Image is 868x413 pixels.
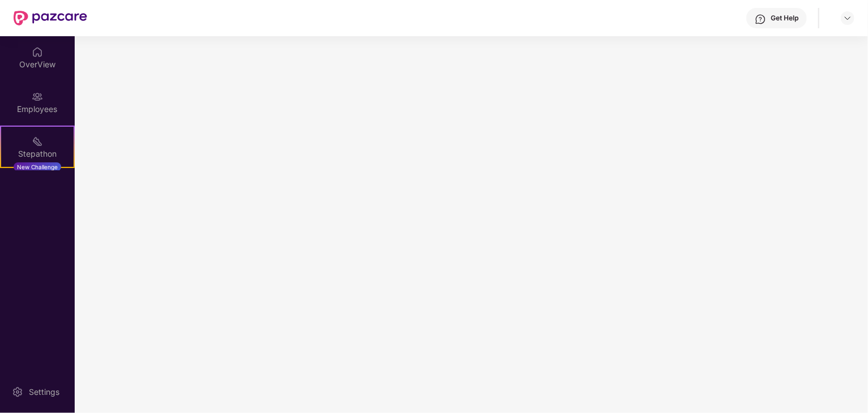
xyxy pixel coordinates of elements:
img: svg+xml;base64,PHN2ZyBpZD0iSG9tZSIgeG1sbnM9Imh0dHA6Ly93d3cudzMub3JnLzIwMDAvc3ZnIiB3aWR0aD0iMjAiIG... [32,46,43,58]
img: svg+xml;base64,PHN2ZyB4bWxucz0iaHR0cDovL3d3dy53My5vcmcvMjAwMC9zdmciIHdpZHRoPSIyMSIgaGVpZ2h0PSIyMC... [32,136,43,147]
img: svg+xml;base64,PHN2ZyBpZD0iRW1wbG95ZWVzIiB4bWxucz0iaHR0cDovL3d3dy53My5vcmcvMjAwMC9zdmciIHdpZHRoPS... [32,91,43,102]
img: New Pazcare Logo [14,11,87,25]
div: Stepathon [1,148,74,160]
div: Get Help [771,14,798,23]
div: New Challenge [14,162,61,171]
img: svg+xml;base64,PHN2ZyBpZD0iRHJvcGRvd24tMzJ4MzIiIHhtbG5zPSJodHRwOi8vd3d3LnczLm9yZy8yMDAwL3N2ZyIgd2... [843,14,852,23]
img: svg+xml;base64,PHN2ZyBpZD0iU2V0dGluZy0yMHgyMCIgeG1sbnM9Imh0dHA6Ly93d3cudzMub3JnLzIwMDAvc3ZnIiB3aW... [12,386,23,398]
div: Settings [25,386,63,398]
img: svg+xml;base64,PHN2ZyBpZD0iSGVscC0zMngzMiIgeG1sbnM9Imh0dHA6Ly93d3cudzMub3JnLzIwMDAvc3ZnIiB3aWR0aD... [755,14,766,25]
